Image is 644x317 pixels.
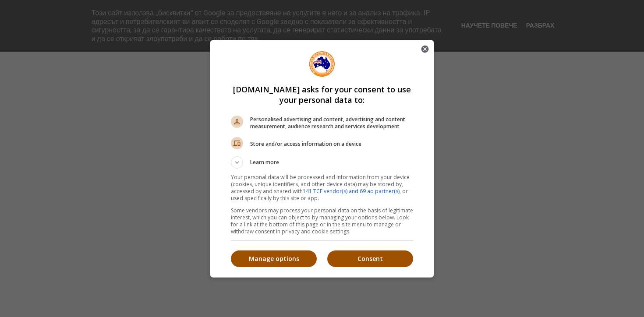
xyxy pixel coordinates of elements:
[250,116,413,130] span: Personalised advertising and content, advertising and content measurement, audience research and ...
[327,250,413,267] button: Consent
[309,51,335,77] img: Welcome to emigratetoaustralia.info
[231,250,317,267] button: Manage options
[231,207,413,235] p: Some vendors may process your personal data on the basis of legitimate interest, which you can ob...
[231,174,413,202] p: Your personal data will be processed and information from your device (cookies, unique identifier...
[231,156,413,169] button: Learn more
[416,40,434,58] button: Close
[250,158,279,169] span: Learn more
[303,187,400,195] a: 141 TCF vendor(s) and 69 ad partner(s)
[327,254,413,263] p: Consent
[210,40,434,278] div: emigratetoaustralia.info asks for your consent to use your personal data to:
[231,84,413,105] h1: [DOMAIN_NAME] asks for your consent to use your personal data to:
[250,141,413,148] span: Store and/or access information on a device
[231,254,317,263] p: Manage options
